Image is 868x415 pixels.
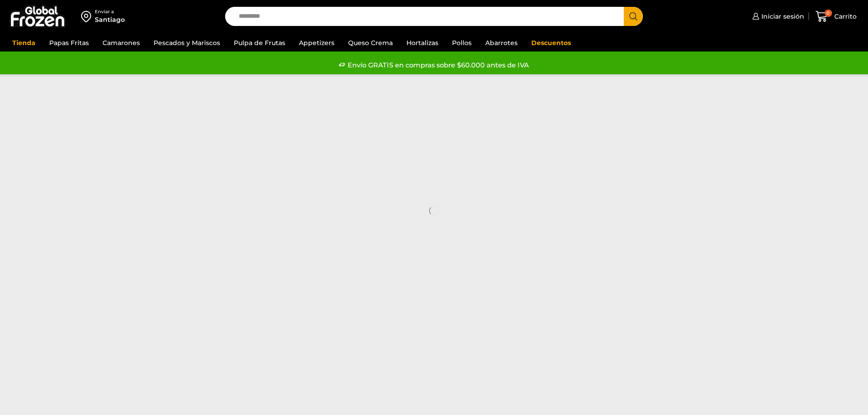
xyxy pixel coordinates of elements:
span: Carrito [832,12,857,21]
a: 0 Carrito [813,6,859,27]
div: Enviar a [95,9,125,15]
button: Search button [624,7,643,26]
a: Camarones [98,34,144,51]
a: Queso Crema [344,34,397,51]
a: Pollos [447,34,476,51]
div: Santiago [95,15,125,24]
a: Appetizers [294,34,339,51]
a: Pescados y Mariscos [149,34,225,51]
a: Hortalizas [402,34,443,51]
a: Pulpa de Frutas [229,34,290,51]
span: Iniciar sesión [759,12,804,21]
a: Iniciar sesión [750,7,804,26]
a: Tienda [8,34,40,51]
a: Abarrotes [481,34,522,51]
img: address-field-icon.svg [81,9,95,24]
a: Papas Fritas [45,34,93,51]
span: 0 [825,10,832,17]
a: Descuentos [527,34,575,51]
